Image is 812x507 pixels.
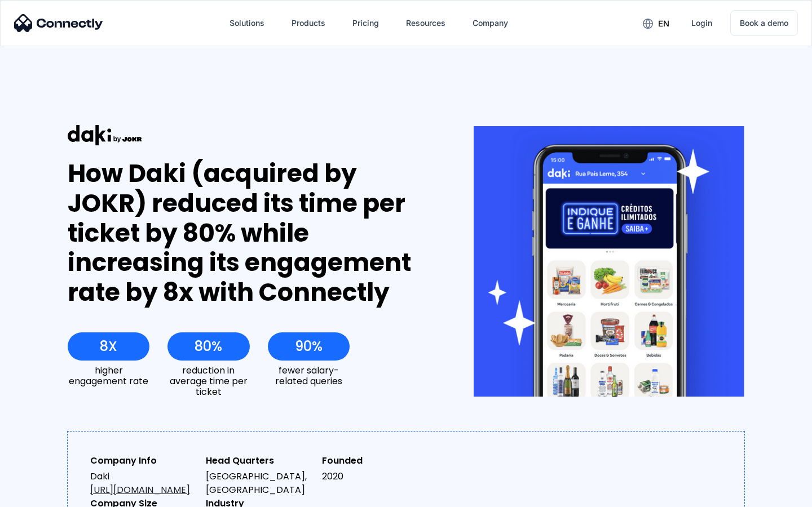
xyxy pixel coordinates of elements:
div: Products [292,15,325,31]
div: How Daki (acquired by JOKR) reduced its time per ticket by 80% while increasing its engagement ra... [68,159,433,308]
a: Pricing [343,10,388,37]
div: [GEOGRAPHIC_DATA], [GEOGRAPHIC_DATA] [206,470,312,497]
div: reduction in average time per ticket [167,365,249,398]
div: Pricing [352,15,379,31]
div: 90% [295,339,323,354]
div: Login [691,15,712,31]
div: en [634,15,678,32]
a: Login [682,10,721,37]
ul: Language list [23,487,68,503]
div: 80% [195,339,222,354]
div: Resources [406,15,445,31]
div: Company Info [90,454,197,468]
a: Book a demo [730,10,798,36]
div: Daki [90,470,197,497]
div: en [658,16,669,32]
a: [URL][DOMAIN_NAME] [90,483,190,496]
div: Company [464,10,517,37]
div: Products [283,10,334,37]
div: Resources [397,10,454,37]
div: Head Quarters [206,454,312,468]
div: Founded [322,454,429,468]
aside: Language selected: English [11,487,68,503]
img: Connectly Logo [14,14,103,32]
div: Solutions [220,10,273,37]
div: 8X [100,339,117,354]
div: higher engagement rate [68,365,149,386]
div: fewer salary-related queries [268,365,350,386]
div: Company [473,15,508,31]
div: Solutions [230,15,264,31]
div: 2020 [322,470,429,483]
